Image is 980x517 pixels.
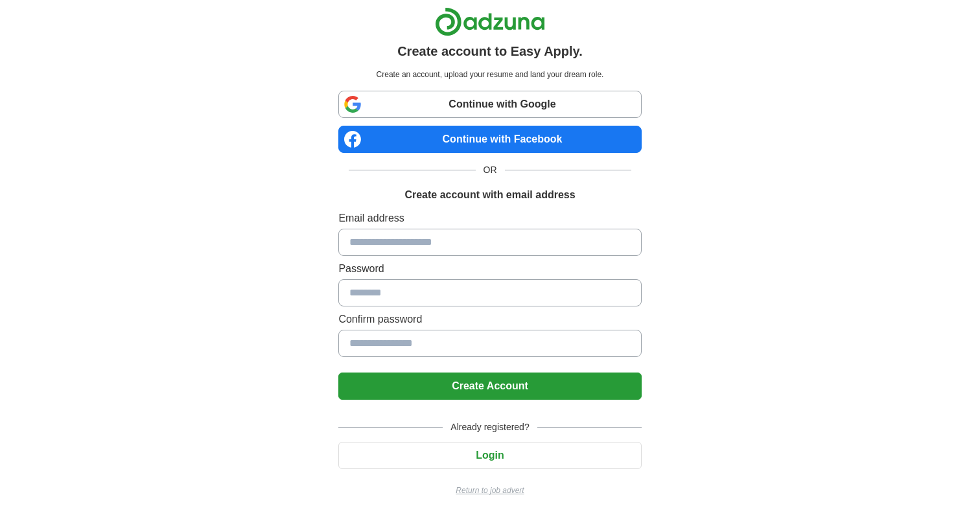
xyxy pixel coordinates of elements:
span: Already registered? [443,420,537,434]
a: Continue with Google [338,91,641,118]
img: Adzuna logo [435,7,545,36]
label: Confirm password [338,312,641,327]
button: Login [338,442,641,469]
p: Create an account, upload your resume and land your dream role. [341,69,638,80]
a: Continue with Facebook [338,126,641,153]
a: Login [338,450,641,461]
h1: Create account with email address [404,187,575,203]
button: Create Account [338,373,641,400]
a: Return to job advert [338,485,641,496]
label: Email address [338,211,641,226]
h1: Create account to Easy Apply. [397,41,583,61]
span: OR [476,163,505,177]
label: Password [338,261,641,277]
